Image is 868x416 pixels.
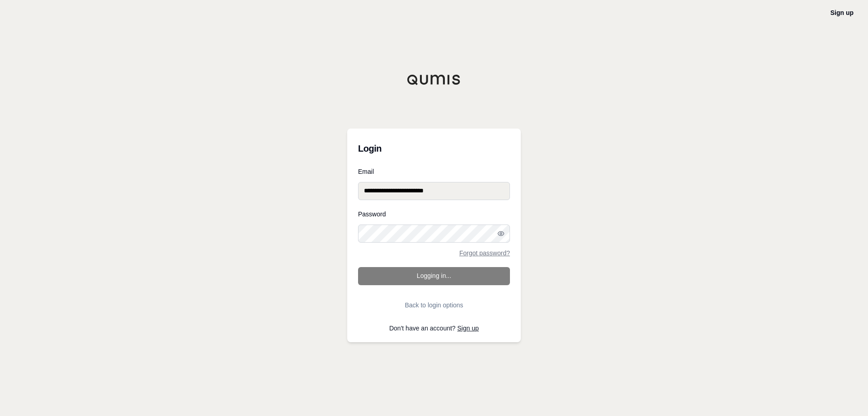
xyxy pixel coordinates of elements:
[407,74,461,85] img: Qumis
[358,211,510,217] label: Password
[358,296,510,314] button: Back to login options
[358,325,510,331] p: Don't have an account?
[358,139,510,158] h3: Login
[458,325,479,332] a: Sign up
[358,168,510,175] label: Email
[830,9,854,16] a: Sign up
[459,250,510,256] a: Forgot password?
